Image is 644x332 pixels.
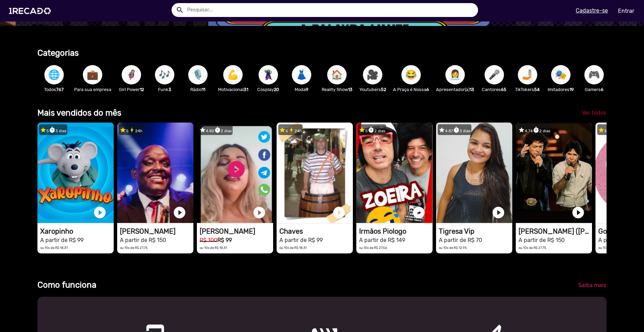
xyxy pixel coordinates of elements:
mat-icon: thumb_up_outlined [481,323,490,332]
p: Reality Show [322,86,353,93]
p: Girl Power [118,86,145,93]
a: play_circle_filled [571,206,585,219]
span: 🎤 [488,65,500,84]
button: 🎭 [551,65,571,84]
small: ou 10x de R$ 12,95 [439,246,467,250]
p: A Praça é Nossa [393,86,429,93]
a: play_circle_filled [252,206,266,219]
mat-icon: Example home icon [176,6,184,14]
span: 🎥 [367,65,378,84]
mat-icon: mobile_friendly [138,323,146,332]
button: 🎶 [155,65,174,84]
h1: Irmãos Piologo [359,227,433,235]
b: 9 [306,87,308,92]
span: 🏠 [331,65,343,84]
video: 1RECADO vídeos dedicados para fãs e empresas [516,123,592,223]
span: 👩‍💼 [449,65,461,84]
b: Categorias [37,48,79,58]
video: 1RECADO vídeos dedicados para fãs e empresas [356,123,433,223]
h1: Tigresa Vip [439,227,512,235]
span: Ver todos [582,109,606,116]
video: 1RECADO vídeos dedicados para fãs e empresas [197,123,273,223]
p: Moda [288,86,315,93]
button: 😂 [401,65,421,84]
p: Gamers [581,86,607,93]
span: 🦹🏼‍♀️ [262,65,274,84]
span: 🎶 [159,65,171,84]
b: 767 [56,87,64,92]
small: ou 10x de R$ 27,75 [519,246,546,250]
b: 19 [569,87,574,92]
video: 1RECADO vídeos dedicados para fãs e empresas [436,123,512,223]
small: A partir de R$ 99 [40,237,84,243]
h1: [PERSON_NAME] [200,227,273,235]
span: 🎙️ [192,65,204,84]
p: Cosplay [255,86,281,93]
button: 👩‍💼 [445,65,465,84]
a: play_circle_filled [332,206,346,219]
p: Todos [41,86,67,93]
h1: Xaropinho [40,227,114,235]
small: A partir de R$ 99 [279,237,323,243]
small: ou 10x de R$ 18,31 [40,246,68,250]
button: 🏠 [327,65,347,84]
b: 6 [426,87,429,92]
button: 🎤 [485,65,504,84]
small: A partir de R$ 149 [359,237,405,243]
b: Como funciona [37,280,96,290]
a: play_circle_filled [93,206,107,219]
a: play_circle_filled [412,206,426,219]
p: Para sua empresa [74,86,111,93]
button: Example home icon [173,3,185,16]
p: Imitadores [548,86,574,93]
small: A partir de R$ 150 [519,237,565,243]
b: 3 [168,87,171,92]
b: 13 [470,87,474,92]
b: R$ 99 [217,237,232,243]
small: ou 10x de R$ 18,31 [279,246,307,250]
b: 65 [501,87,506,92]
span: 💼 [87,65,98,84]
span: 🎮 [588,65,600,84]
span: 😂 [405,65,417,84]
b: 52 [381,87,386,92]
span: 🎭 [555,65,567,84]
button: 💪 [223,65,243,84]
a: Entrar [613,5,639,17]
b: 20 [274,87,279,92]
button: 🦸‍♀️ [122,65,141,84]
p: TikTokers [514,86,541,93]
span: Saiba mais [578,282,606,288]
span: 🤳🏼 [522,65,533,84]
button: 🤳🏼 [518,65,537,84]
small: R$ 100 [200,237,217,243]
b: 12 [140,87,144,92]
video: 1RECADO vídeos dedicados para fãs e empresas [277,123,353,223]
b: 31 [244,87,248,92]
span: 💪 [227,65,239,84]
p: Apresentador(a) [436,86,474,93]
b: 54 [534,87,540,92]
small: A partir de R$ 150 [120,237,166,243]
button: 👗 [292,65,311,84]
button: 🦹🏼‍♀️ [259,65,278,84]
small: ou 10x de R$ 9,25 [598,246,625,250]
a: Saiba mais [573,279,612,291]
a: play_circle_filled [173,206,186,219]
h1: [PERSON_NAME] [120,227,193,235]
p: Rádio [185,86,211,93]
p: Youtubers [359,86,386,93]
button: 🎮 [584,65,604,84]
b: 13 [348,87,353,92]
small: A partir de R$ 50 [598,237,642,243]
video: 1RECADO vídeos dedicados para fãs e empresas [117,123,193,223]
b: 11 [202,87,205,92]
small: ou 10x de R$ 18,31 [200,246,227,250]
p: Motivacional [218,86,248,93]
h1: [PERSON_NAME] ([PERSON_NAME] & [PERSON_NAME]) [519,227,592,235]
span: 🌐 [48,65,60,84]
b: 6 [601,87,603,92]
small: ou 10x de R$ 27,56 [359,246,387,250]
input: Pesquisar... [182,3,478,17]
u: Cadastre-se [576,7,608,14]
